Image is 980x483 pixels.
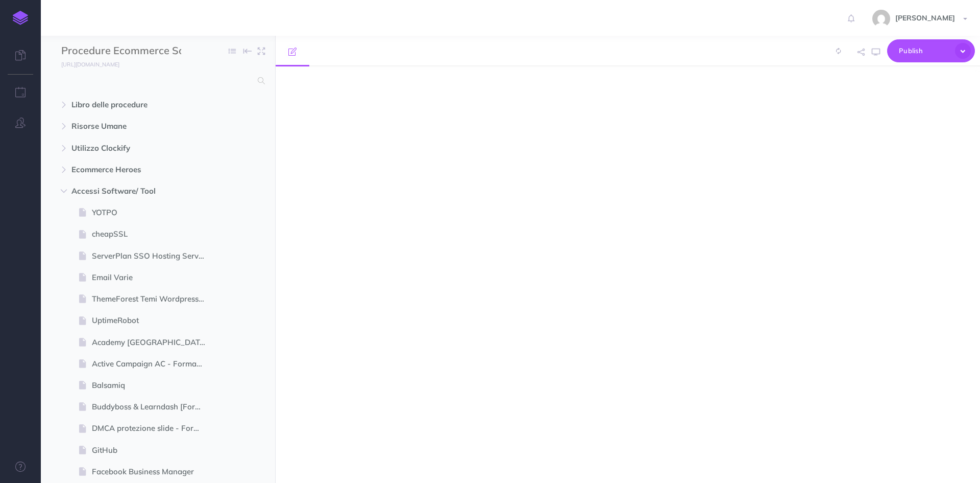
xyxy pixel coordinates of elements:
input: Search [61,72,252,90]
span: DMCA protezione slide - Formazione [92,422,214,434]
span: cheapSSL [92,228,214,240]
span: ThemeForest Temi Wordpress Prestashop Envato [92,293,214,305]
span: [PERSON_NAME] [890,13,960,22]
span: Utilizzo Clockify [71,142,201,154]
small: [URL][DOMAIN_NAME] [61,61,119,68]
span: UptimeRobot [92,314,214,327]
span: Accessi Software/ Tool [71,185,201,197]
button: Publish [887,39,975,62]
span: Balsamiq [92,379,214,392]
img: logo-mark.svg [13,11,28,25]
span: GitHub [92,444,214,456]
span: YOTPO [92,206,214,219]
a: [URL][DOMAIN_NAME] [41,59,130,69]
span: Facebook Business Manager [92,466,214,478]
span: Active Campaign AC - Formazione [92,358,214,370]
span: Risorse Umane [71,120,201,132]
span: Ecommerce Heroes [71,164,201,176]
span: Libro delle procedure [71,99,201,111]
span: Publish [899,43,950,59]
span: Academy [GEOGRAPHIC_DATA] [92,336,214,349]
span: Email Varie [92,271,214,284]
img: 773ddf364f97774a49de44848d81cdba.jpg [872,10,890,28]
span: ServerPlan SSO Hosting Server Domini [92,250,214,262]
input: Documentation Name [61,43,181,59]
span: Buddyboss & Learndash [Formazione] [92,401,214,413]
